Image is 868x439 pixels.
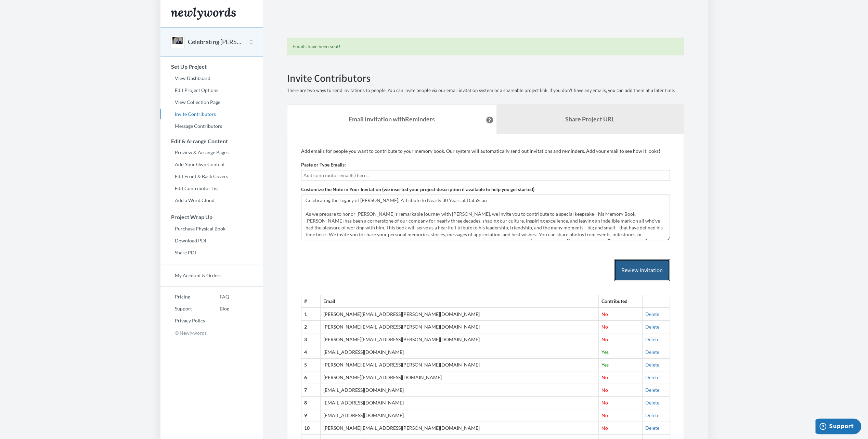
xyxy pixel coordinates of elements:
[205,304,229,314] a: Blog
[320,371,598,384] td: [PERSON_NAME][EMAIL_ADDRESS][DOMAIN_NAME]
[287,38,684,55] div: Emails have been sent!
[303,172,668,179] input: Add contributor email(s) here...
[601,425,608,431] span: No
[160,236,263,246] a: Download PDF
[205,292,229,302] a: FAQ
[320,346,598,359] td: [EMAIL_ADDRESS][DOMAIN_NAME]
[320,308,598,320] td: [PERSON_NAME][EMAIL_ADDRESS][PERSON_NAME][DOMAIN_NAME]
[320,295,598,308] th: Email
[160,73,263,83] a: View Dashboard
[171,8,236,20] img: Newlywords logo
[161,64,263,70] h3: Set Up Project
[160,85,263,95] a: Edit Project Options
[160,270,263,281] a: My Account & Orders
[601,311,608,317] span: No
[601,400,608,405] span: No
[160,328,263,338] p: © Newlywords
[301,161,346,168] label: Paste or Type Emails:
[601,324,608,330] span: No
[161,138,263,144] h3: Edit & Arrange Content
[320,321,598,333] td: [PERSON_NAME][EMAIL_ADDRESS][PERSON_NAME][DOMAIN_NAME]
[645,374,659,380] a: Delete
[188,38,243,46] button: Celebrating [PERSON_NAME]
[160,147,263,158] a: Preview & Arrange Pages
[287,87,684,94] p: There are two ways to send invitations to people. You can invite people via our email invitation ...
[645,425,659,431] a: Delete
[160,316,205,326] a: Privacy Policy
[645,412,659,418] a: Delete
[301,195,670,240] textarea: Celebrating the Legacy of [PERSON_NAME]; A Tribute to Nearly 30 Years at DataScan As we prepare t...
[320,422,598,435] td: [PERSON_NAME][EMAIL_ADDRESS][PERSON_NAME][DOMAIN_NAME]
[645,311,659,317] a: Delete
[160,224,263,234] a: Purchase Physical Book
[320,409,598,422] td: [EMAIL_ADDRESS][DOMAIN_NAME]
[349,115,435,123] strong: Email Invitation with Reminders
[160,171,263,182] a: Edit Front & Back Covers
[160,292,205,302] a: Pricing
[320,333,598,346] td: [PERSON_NAME][EMAIL_ADDRESS][PERSON_NAME][DOMAIN_NAME]
[301,148,670,155] p: Add emails for people you want to contribute to your memory book. Our system will automatically s...
[645,387,659,393] a: Delete
[645,349,659,355] a: Delete
[645,324,659,330] a: Delete
[645,362,659,368] a: Delete
[320,384,598,397] td: [EMAIL_ADDRESS][DOMAIN_NAME]
[815,418,861,436] iframe: Opens a widget where you can chat to one of our agents
[614,259,670,281] button: Review Invitation
[320,359,598,371] td: [PERSON_NAME][EMAIL_ADDRESS][PERSON_NAME][DOMAIN_NAME]
[301,186,534,193] label: Customize the Note in Your Invitation (we inserted your project description if available to help ...
[160,195,263,205] a: Add a Word Cloud
[160,183,263,194] a: Edit Contributor List
[601,374,608,380] span: No
[161,214,263,220] h3: Project Wrap Up
[601,349,609,355] span: Yes
[301,409,320,422] th: 9
[320,397,598,409] td: [EMAIL_ADDRESS][DOMAIN_NAME]
[301,295,320,308] th: #
[598,295,642,308] th: Contributed
[160,248,263,258] a: Share PDF
[160,304,205,314] a: Support
[601,336,608,342] span: No
[160,159,263,170] a: Add Your Own Content
[301,422,320,435] th: 10
[301,346,320,359] th: 4
[301,359,320,371] th: 5
[301,308,320,320] th: 1
[301,397,320,409] th: 8
[287,72,684,84] h2: Invite Contributors
[565,115,615,123] b: Share Project URL
[645,400,659,405] a: Delete
[160,121,263,131] a: Message Contributors
[301,371,320,384] th: 6
[601,362,609,368] span: Yes
[601,412,608,418] span: No
[301,384,320,397] th: 7
[645,336,659,342] a: Delete
[301,321,320,333] th: 2
[601,387,608,393] span: No
[160,109,263,119] a: Invite Contributors
[301,333,320,346] th: 3
[160,97,263,107] a: View Collection Page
